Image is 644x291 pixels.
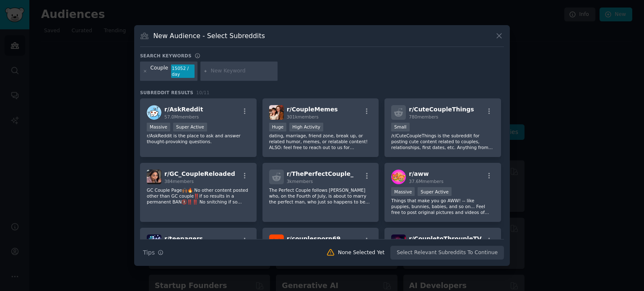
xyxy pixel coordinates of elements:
[173,123,207,131] div: Super Active
[147,187,250,205] p: GC Couple Page🙌🏾🔥 No other content posted other than GC couple‼️if so results in a permanent BAN🚷...
[151,64,169,78] div: Couple
[164,106,203,113] span: r/ AskReddit
[140,53,192,59] h3: Search keywords
[269,133,372,150] p: dating, marriage, friend zone, break up, or related humor, memes, or relatable content! ALSO: fee...
[409,114,438,119] span: 780 members
[147,123,170,131] div: Massive
[140,245,166,260] button: Tips
[287,114,319,119] span: 301k members
[269,105,284,120] img: CoupleMemes
[269,123,287,131] div: Huge
[418,187,452,196] div: Super Active
[409,170,428,177] span: r/ aww
[164,170,235,177] span: r/ GC_CoupleReloaded
[211,67,275,75] input: New Keyword
[287,235,341,242] span: r/ couplesporn69
[147,170,161,184] img: GC_CoupleReloaded
[391,198,494,215] p: Things that make you go AWW! -- like puppies, bunnies, babies, and so on... Feel free to post ori...
[287,170,353,177] span: r/ ThePerfectCouple_
[147,105,161,120] img: AskReddit
[147,234,161,249] img: teenagers
[269,187,372,205] p: The Perfect Couple follows [PERSON_NAME] who, on the Fourth of July, is about to marry the perfec...
[289,123,323,131] div: High Activity
[147,133,250,144] p: r/AskReddit is the place to ask and answer thought-provoking questions.
[391,234,406,249] img: CoupletoThroupleTV
[391,187,415,196] div: Massive
[164,114,199,119] span: 57.0M members
[269,234,284,249] img: couplesporn69
[196,90,210,95] span: 10 / 11
[153,31,265,40] h3: New Audience - Select Subreddits
[391,123,409,131] div: Small
[287,179,313,184] span: 3k members
[409,235,481,242] span: r/ CoupletoThroupleTV
[143,248,155,257] span: Tips
[409,106,474,113] span: r/ CuteCoupleThings
[338,249,384,257] div: None Selected Yet
[171,64,195,78] div: 15052 / day
[287,106,338,113] span: r/ CoupleMemes
[391,133,494,150] p: /r/CuteCoupleThings is the subreddit for posting cute content related to couples, relationships, ...
[409,179,443,184] span: 37.6M members
[164,235,203,242] span: r/ teenagers
[140,90,193,95] span: Subreddit Results
[164,179,194,184] span: 384 members
[391,170,406,184] img: aww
